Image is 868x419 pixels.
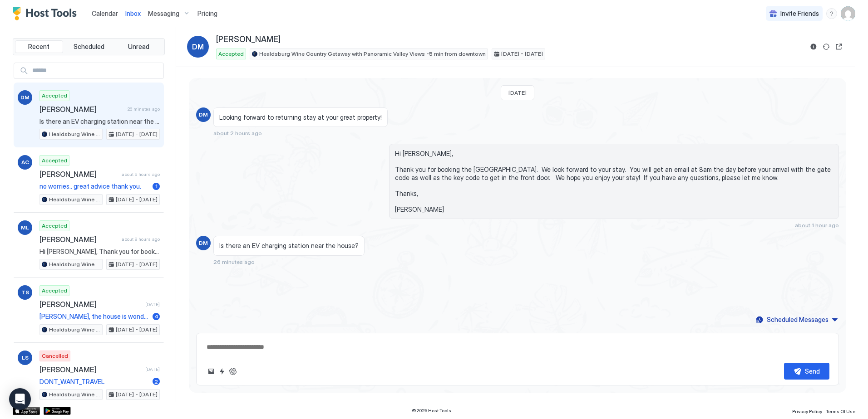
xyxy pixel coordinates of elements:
span: Unread [128,43,149,51]
span: Accepted [42,222,67,230]
span: [PERSON_NAME] [39,235,118,244]
span: Accepted [42,156,67,165]
button: Open reservation [833,41,844,52]
span: no worries.. great advice thank you. [39,182,149,190]
span: Pricing [197,10,217,18]
span: [PERSON_NAME] [39,105,124,114]
span: about 1 hour ago [795,222,839,229]
span: [PERSON_NAME] [39,365,142,374]
button: Scheduled [65,40,113,53]
span: DM [199,111,208,119]
span: Healdsburg Wine Country Getaway with Panoramic Valley Views -5 min from downtown [49,195,100,204]
a: Inbox [125,9,141,18]
span: TS [21,288,29,297]
div: Scheduled Messages [767,315,829,324]
span: Healdsburg Wine Country Getaway with Panoramic Valley Views -5 min from downtown [259,50,486,58]
span: LS [22,354,29,362]
span: Is there an EV charging station near the house? [39,117,160,126]
span: Accepted [218,50,244,58]
span: Healdsburg Wine Country Getaway with Panoramic Valley Views -5 min from downtown [49,326,100,334]
span: [PERSON_NAME], the house is wonderful! We are settled in in front of the fire :) [39,312,149,321]
span: DM [199,239,208,247]
span: [DATE] [508,89,527,96]
button: ChatGPT Auto Reply [227,366,238,377]
a: Host Tools Logo [13,7,81,20]
span: Is there an EV charging station near the house? [219,242,359,250]
div: User profile [841,6,855,21]
span: [DATE] - [DATE] [116,260,158,268]
span: [DATE] - [DATE] [116,326,158,334]
a: Calendar [92,9,118,18]
button: Sync reservation [821,41,832,52]
span: about 8 hours ago [122,236,160,242]
span: [PERSON_NAME] [39,170,118,179]
span: Inbox [125,10,141,17]
span: [DATE] - [DATE] [501,50,543,58]
span: Scheduled [74,43,104,51]
span: DONT_WANT_TRAVEL [39,378,149,386]
button: Recent [15,40,63,53]
span: Hi [PERSON_NAME], Thank you for booking the [GEOGRAPHIC_DATA]. We look forward to your stay. You ... [39,248,160,256]
span: Invite Friends [780,10,819,18]
input: Input Field [29,63,163,78]
span: Healdsburg Wine Country Getaway with Panoramic Valley Views -5 min from downtown [49,260,100,268]
span: [DATE] - [DATE] [116,195,158,204]
span: Privacy Policy [792,409,822,414]
span: [PERSON_NAME] [39,300,142,309]
div: Open Intercom Messenger [9,388,31,410]
span: Terms Of Use [826,409,855,414]
a: Google Play Store [44,407,71,415]
span: DM [192,41,204,52]
span: [DATE] - [DATE] [116,390,158,399]
button: Scheduled Messages [755,313,839,326]
a: App Store [13,407,40,415]
span: about 2 hours ago [213,130,262,136]
span: [DATE] - [DATE] [116,130,158,138]
span: © 2025 Host Tools [412,408,451,414]
button: Unread [114,40,163,53]
span: DM [20,93,30,102]
span: 1 [155,183,158,190]
span: [PERSON_NAME] [216,34,281,45]
span: Cancelled [42,352,68,360]
span: Calendar [92,10,118,17]
span: 26 minutes ago [128,106,160,112]
span: AC [21,158,29,166]
span: Accepted [42,287,67,295]
button: Reservation information [808,41,819,52]
span: Healdsburg Wine Country Getaway with Panoramic Valley Views -5 min from downtown [49,390,100,399]
span: 2 [154,378,158,385]
span: Healdsburg Wine Country Getaway with Panoramic Valley Views -5 min from downtown [49,130,100,138]
span: Recent [28,43,49,51]
span: Messaging [148,10,179,18]
div: menu [826,8,837,19]
span: [DATE] [145,366,160,372]
span: 4 [154,313,158,320]
a: Privacy Policy [792,406,822,415]
span: Accepted [42,92,67,100]
button: Quick reply [217,366,227,377]
a: Terms Of Use [826,406,855,415]
span: ML [21,224,29,232]
div: Send [805,366,820,376]
span: [DATE] [145,302,160,307]
button: Upload image [206,366,217,377]
span: Looking forward to returning stay at your great property! [219,113,382,122]
span: about 6 hours ago [122,171,160,177]
span: 26 minutes ago [213,258,255,265]
span: Hi [PERSON_NAME], Thank you for booking the [GEOGRAPHIC_DATA]. We look forward to your stay. You ... [395,150,833,213]
button: Send [784,363,829,380]
div: tab-group [13,38,165,55]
